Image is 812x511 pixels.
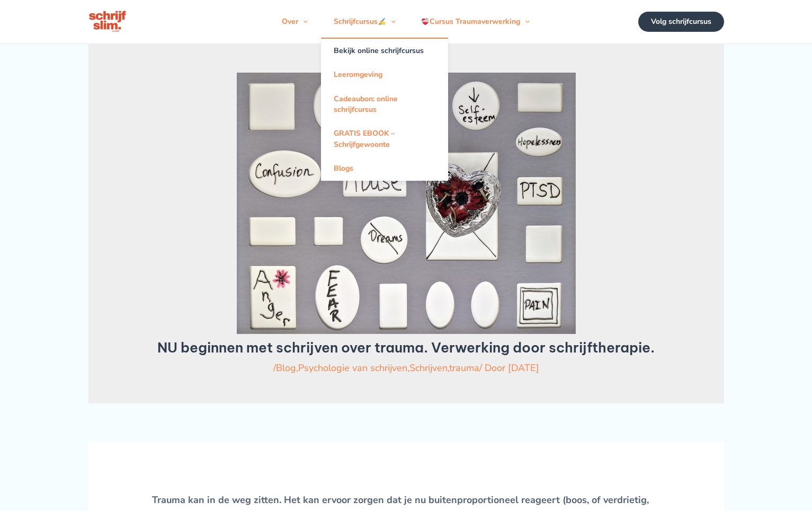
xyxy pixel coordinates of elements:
[508,362,539,374] a: [DATE]
[237,73,576,334] img: Schrijven over trauma is schrijftherapie, hierbij vier voorbeelden ptss
[408,6,542,38] a: Cursus TraumaverwerkingMenu schakelen
[298,6,308,38] span: Menu schakelen
[269,6,542,38] nav: Navigatie op de site: Menu
[321,6,408,38] a: SchrijfcursusMenu schakelen
[638,12,724,32] a: Volg schrijfcursus
[321,157,448,181] a: Blogs
[276,362,296,374] a: Blog
[128,339,685,356] h1: NU beginnen met schrijven over trauma. Verwerking door schrijftherapie.
[449,362,479,374] a: trauma
[269,6,320,38] a: OverMenu schakelen
[386,6,396,38] span: Menu schakelen
[128,361,685,375] div: / / Door
[298,362,407,374] a: Psychologie van schrijven
[422,18,429,25] img: ❤️‍🩹
[409,362,448,374] a: Schrijven
[520,6,530,38] span: Menu schakelen
[321,39,448,63] a: Bekijk online schrijfcursus
[321,87,448,122] a: Cadeaubon: online schrijfcursus
[321,63,448,86] a: Leeromgeving
[88,10,128,34] img: schrijfcursus schrijfslim academy
[321,122,448,157] a: GRATIS EBOOK – Schrijfgewoonte
[378,18,386,25] img: ✍️
[276,362,479,374] span: , , ,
